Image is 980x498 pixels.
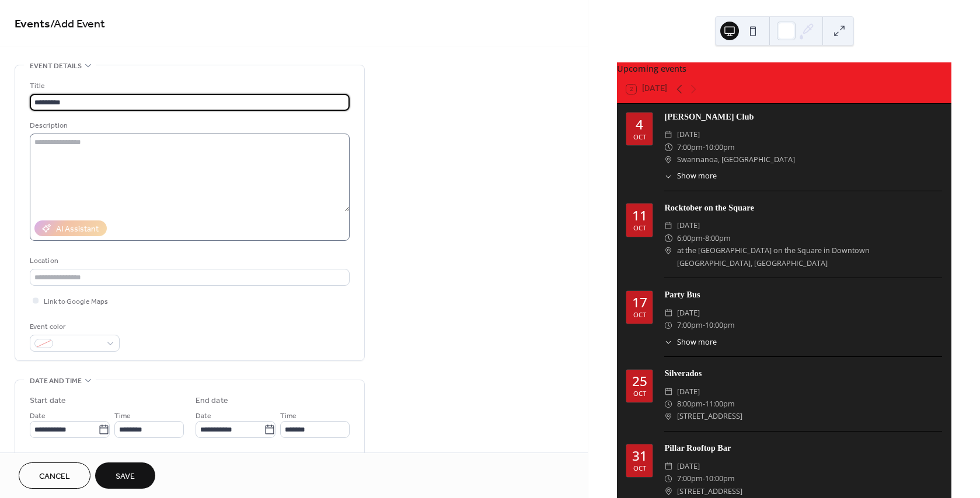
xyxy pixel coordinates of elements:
span: at the [GEOGRAPHIC_DATA] on the Square in Downtown [GEOGRAPHIC_DATA], [GEOGRAPHIC_DATA] [677,244,942,269]
span: 7:00pm [677,319,703,331]
span: Event details [30,60,82,72]
div: ​ [664,307,672,319]
div: ​ [664,385,672,398]
a: Events [15,13,50,36]
div: [PERSON_NAME] Club [664,111,942,124]
div: ​ [664,337,672,348]
div: Description [30,120,347,132]
div: Event color [30,321,117,333]
div: Upcoming events [617,62,951,75]
span: 10:00pm [705,319,735,331]
div: 17 [632,296,647,310]
div: ​ [664,485,672,497]
div: ​ [664,460,672,472]
span: [STREET_ADDRESS] [677,485,742,497]
div: ​ [664,472,672,485]
span: 10:00pm [705,472,735,485]
div: 4 [636,118,643,132]
span: 10:00pm [705,141,735,153]
span: - [703,472,705,485]
div: ​ [664,232,672,244]
span: Save [116,471,135,483]
span: Time [280,410,297,422]
div: ​ [664,319,672,331]
div: Location [30,255,347,267]
div: 11 [632,209,647,223]
span: 8:00pm [705,232,731,244]
div: Party Bus [664,289,942,301]
div: End date [196,395,228,407]
span: [STREET_ADDRESS] [677,410,742,422]
span: Show more [677,171,717,182]
div: Title [30,80,347,92]
div: 31 [632,450,647,463]
span: [DATE] [677,219,700,232]
span: 7:00pm [677,472,703,485]
span: - [703,398,705,410]
div: Silverados [664,367,942,380]
div: Rocktober on the Square [664,202,942,215]
span: Cancel [39,471,70,483]
div: Oct [633,225,646,231]
button: Save [95,462,155,489]
span: / Add Event [50,13,105,36]
span: Date and time [30,375,82,387]
div: ​ [664,410,672,422]
div: ​ [664,141,672,153]
span: Date [30,410,46,422]
div: Oct [633,311,646,318]
span: Link to Google Maps [44,296,108,308]
span: 11:00pm [705,398,735,410]
div: Oct [633,134,646,140]
span: Show more [677,337,717,348]
div: ​ [664,244,672,257]
span: - [703,232,705,244]
button: Cancel [19,462,90,489]
span: [DATE] [677,460,700,472]
span: - [703,141,705,153]
div: ​ [664,171,672,182]
span: Time [114,410,131,422]
span: 8:00pm [677,398,703,410]
div: ​ [664,153,672,166]
div: ​ [664,128,672,141]
div: Pillar Rooftop Bar [664,442,942,455]
div: Oct [633,390,646,397]
div: ​ [664,398,672,410]
span: [DATE] [677,128,700,141]
span: 7:00pm [677,141,703,153]
span: Swannanoa, [GEOGRAPHIC_DATA] [677,153,795,166]
span: 6:00pm [677,232,703,244]
span: - [703,319,705,331]
div: 25 [632,375,647,388]
div: ​ [664,219,672,232]
div: Oct [633,465,646,471]
button: ​Show more [664,171,717,182]
span: [DATE] [677,385,700,398]
div: Start date [30,395,66,407]
span: Date [196,410,211,422]
button: ​Show more [664,337,717,348]
span: [DATE] [677,307,700,319]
